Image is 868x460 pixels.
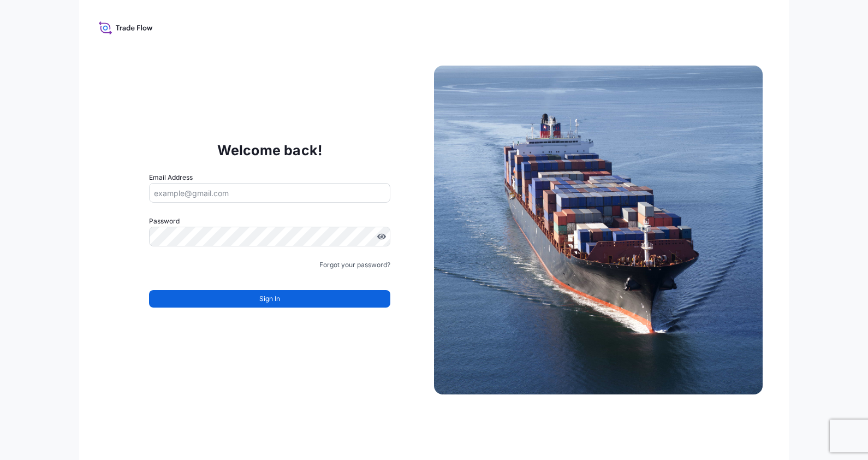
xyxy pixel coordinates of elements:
button: Sign In [149,290,390,308]
input: example@gmail.com [149,183,390,203]
p: Welcome back! [217,141,323,159]
button: Show password [377,232,386,241]
label: Password [149,216,390,227]
img: Ship illustration [434,66,763,394]
a: Forgot your password? [319,260,390,270]
label: Email Address [149,172,193,183]
span: Sign In [259,293,280,304]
